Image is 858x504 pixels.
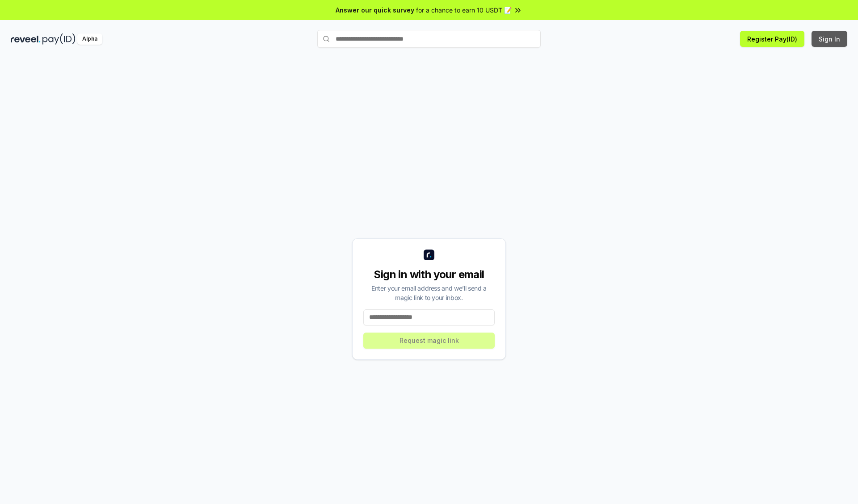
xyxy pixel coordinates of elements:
[363,267,495,282] div: Sign in with your email
[416,5,512,15] span: for a chance to earn 10 USDT 📝
[740,31,804,47] button: Register Pay(ID)
[812,31,847,47] button: Sign In
[336,5,414,15] span: Answer our quick survey
[11,33,41,45] img: reveel_dark
[424,250,434,260] img: logo_small
[77,33,102,45] div: Alpha
[42,33,76,45] img: pay_id
[363,283,495,302] div: Enter your email address and we’ll send a magic link to your inbox.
